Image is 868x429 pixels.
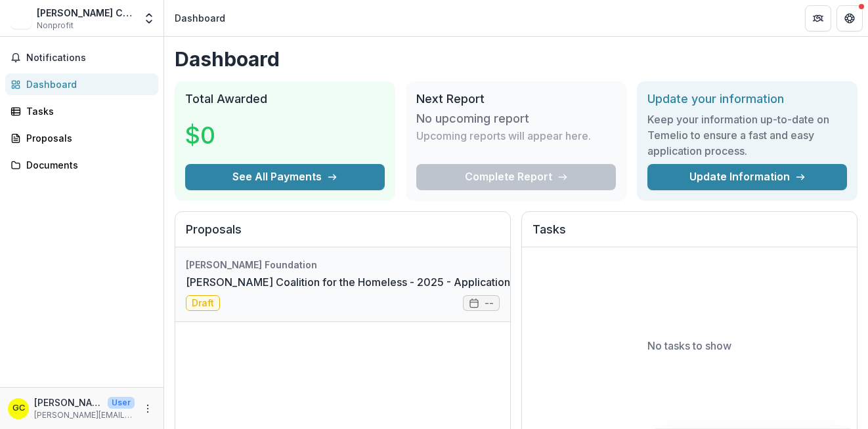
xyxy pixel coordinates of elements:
h2: Update your information [647,92,847,106]
a: Update Information [647,164,847,190]
div: [PERSON_NAME] Coalition for the Homeless [37,6,135,20]
p: [PERSON_NAME] [34,396,102,409]
button: Get Help [836,5,863,31]
p: No tasks to show [647,338,731,354]
h3: Keep your information up-to-date on Temelio to ensure a fast and easy application process. [647,112,847,159]
div: Tasks [26,104,148,118]
a: Documents [5,154,158,176]
h3: No upcoming report [416,112,529,126]
h2: Next Report [416,92,616,106]
h2: Total Awarded [185,92,385,106]
button: See All Payments [185,164,385,190]
h1: Dashboard [175,47,857,71]
a: [PERSON_NAME] Coalition for the Homeless - 2025 - Application Form [186,274,538,290]
nav: breadcrumb [169,9,230,28]
a: Dashboard [5,73,158,95]
a: Proposals [5,127,158,149]
button: Notifications [5,47,158,68]
div: Gavin Cooper [12,404,25,413]
button: Open entity switcher [140,5,158,31]
a: Tasks [5,100,158,122]
span: Nonprofit [37,20,74,31]
span: Notifications [26,52,153,64]
button: More [140,401,156,417]
button: Partners [805,5,831,31]
div: Proposals [26,131,148,145]
p: Upcoming reports will appear here. [416,128,591,144]
img: Cabell Huntington Coalition for the Homeless [11,8,32,29]
div: Dashboard [175,11,225,25]
h3: $0 [185,117,284,153]
h2: Proposals [186,222,500,247]
div: Dashboard [26,77,148,91]
p: User [108,397,135,409]
h2: Tasks [532,222,846,247]
p: [PERSON_NAME][EMAIL_ADDRESS][PERSON_NAME][DOMAIN_NAME] [34,409,135,421]
div: Documents [26,158,148,172]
